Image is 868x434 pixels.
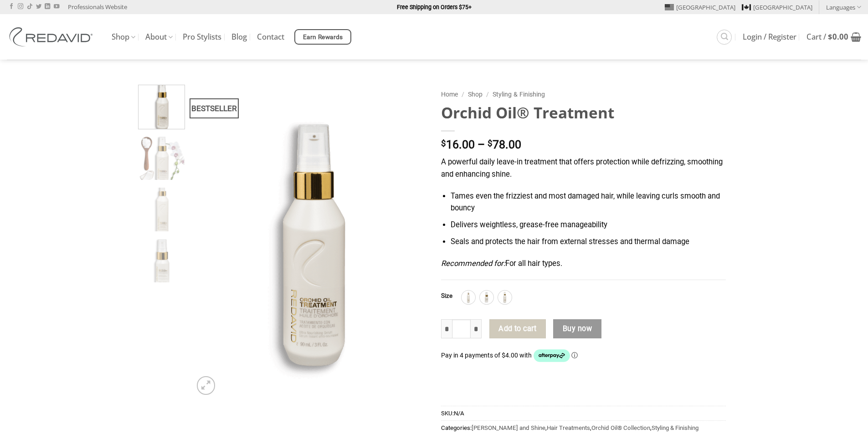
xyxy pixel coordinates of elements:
p: For all hair types. [441,258,726,270]
input: Product quantity [452,319,471,338]
a: Follow on TikTok [27,4,32,10]
a: Home [441,91,458,98]
img: 30ml [481,291,493,303]
a: Follow on LinkedIn [45,4,50,10]
img: REDAVID Orchid Oil Treatment 90ml [139,83,185,129]
span: / [486,91,489,98]
a: Zoom [197,376,215,394]
span: $ [828,31,832,42]
img: 250ml [462,291,474,303]
a: Follow on Facebook [9,4,14,10]
a: Styling & Finishing [652,424,699,431]
a: [GEOGRAPHIC_DATA] [665,0,735,14]
a: Contact [257,29,284,45]
span: N/A [454,410,464,417]
img: REDAVID Orchid Oil Treatment 30ml [139,239,185,285]
a: Login / Register [743,29,796,45]
a: Styling & Finishing [493,91,545,98]
em: Recommended for: [441,259,505,268]
li: Tames even the frizziest and most damaged hair, while leaving curls smooth and bouncy [451,190,725,214]
span: $ [441,139,446,148]
a: Earn Rewards [294,29,351,45]
a: Pro Stylists [183,29,221,45]
h1: Orchid Oil® Treatment [441,103,726,123]
a: Information - Opens a dialog [571,352,578,359]
span: Login / Register [743,33,796,41]
span: Pay in 4 payments of $4.00 with [441,352,533,359]
img: REDAVID Orchid Oil Treatment 250ml [139,188,185,234]
a: Hair Treatments [547,424,590,431]
a: Languages [826,0,861,14]
img: REDAVID Salon Products | United States [7,27,98,46]
a: Shop [112,28,135,46]
bdi: 0.00 [828,31,848,42]
a: Follow on Twitter [36,4,41,10]
input: Increase quantity of Orchid Oil® Treatment [471,319,482,338]
a: Follow on YouTube [54,4,59,10]
div: 30ml [480,291,493,304]
a: Search [717,30,732,45]
input: Reduce quantity of Orchid Oil® Treatment [441,319,452,338]
li: Seals and protects the hair from external stresses and thermal damage [451,236,725,248]
a: [GEOGRAPHIC_DATA] [742,0,812,14]
a: Orchid Oil® Collection [591,424,650,431]
button: Buy now [553,319,601,338]
a: About [145,28,173,46]
img: 90ml [499,291,511,303]
nav: Breadcrumb [441,89,726,100]
span: SKU: [441,406,726,420]
span: Cart / [806,33,848,41]
div: 90ml [498,291,512,304]
strong: Free Shipping on Orders $75+ [397,4,472,10]
a: View cart [806,27,861,47]
span: / [462,91,464,98]
a: [PERSON_NAME] and Shine [472,424,545,431]
li: Delivers weightless, grease-free manageability [451,219,725,231]
bdi: 16.00 [441,138,475,151]
a: Follow on Instagram [18,4,23,10]
label: Size [441,293,452,299]
a: Blog [231,29,247,45]
span: Earn Rewards [303,32,343,42]
a: Shop [468,91,483,98]
span: – [478,138,485,151]
bdi: 78.00 [488,138,521,151]
p: A powerful daily leave-in treatment that offers protection while defrizzing, smoothing and enhanc... [441,156,726,180]
img: REDAVID Orchid Oil Treatment 90ml [139,137,185,183]
span: $ [488,139,493,148]
img: REDAVID Orchid Oil Treatment 90ml [191,85,427,399]
div: 250ml [462,291,475,304]
button: Add to cart [489,319,546,338]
